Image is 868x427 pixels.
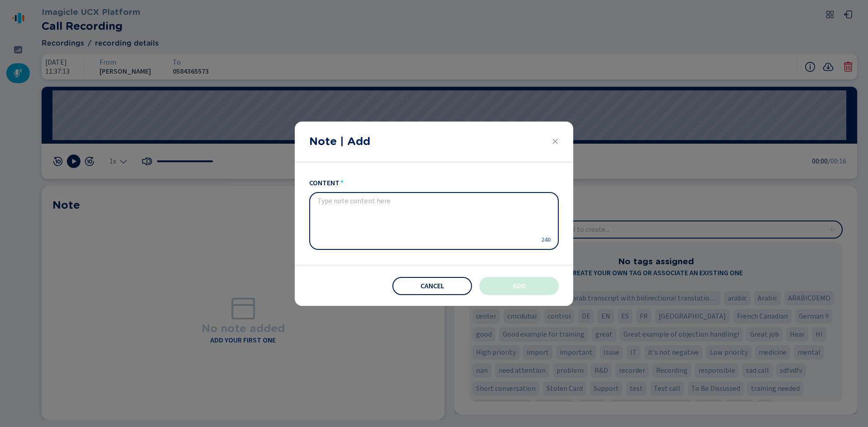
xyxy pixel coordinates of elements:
span: content [309,178,340,188]
button: Close [552,138,559,145]
h2: Note | Add [309,133,370,150]
span: Cancel [420,282,444,290]
span: 240 [540,235,551,244]
svg: close [552,138,559,145]
textarea: content [317,197,536,244]
button: Cancel [392,277,472,295]
button: Add [479,277,559,295]
span: Add [513,282,526,290]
